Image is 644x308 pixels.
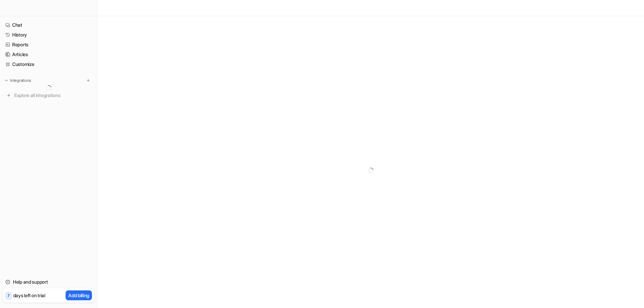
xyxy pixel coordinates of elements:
[3,277,94,287] a: Help and support
[13,292,45,299] p: days left on trial
[5,92,12,99] img: explore all integrations
[68,292,89,299] p: Add billing
[10,78,31,83] p: Integrations
[7,293,9,299] p: 7
[3,77,33,84] button: Integrations
[3,50,94,59] a: Articles
[3,20,94,30] a: Chat
[3,60,94,69] a: Customize
[4,78,9,83] img: expand menu
[66,290,92,300] button: Add billing
[14,90,92,101] span: Explore all integrations
[86,78,91,83] img: menu_add.svg
[3,40,94,49] a: Reports
[3,91,94,100] a: Explore all integrations
[3,30,94,40] a: History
